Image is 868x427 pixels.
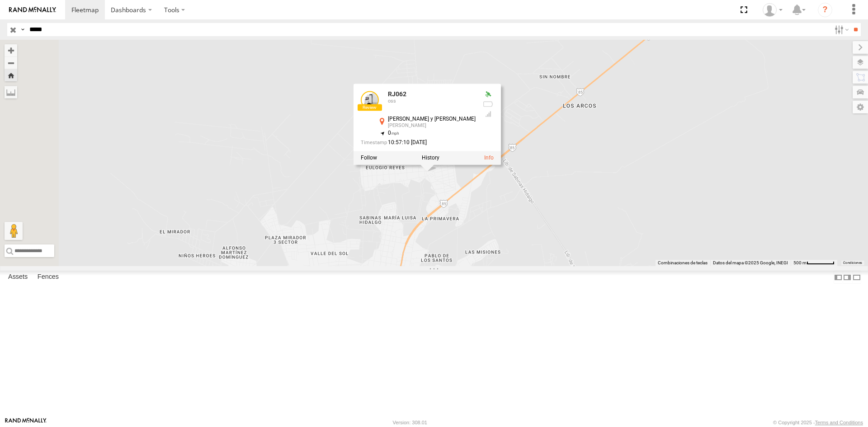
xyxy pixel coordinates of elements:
label: View Asset History [422,155,439,161]
label: Hide Summary Table [852,271,861,284]
div: Valid GPS Fix [483,91,494,98]
button: Zoom out [5,56,17,69]
label: Fences [33,271,63,284]
div: [PERSON_NAME] y [PERSON_NAME] [388,116,476,122]
button: Escala del mapa: 500 m por 58 píxeles [791,260,837,266]
button: Combinaciones de teclas [658,260,708,266]
div: oss [388,99,476,104]
div: Version: 308.01 [393,420,427,425]
label: Assets [4,271,32,284]
div: No battery health information received from this device. [483,100,494,108]
a: View Asset Details [484,155,494,161]
a: Condiciones (se abre en una nueva pestaña) [843,261,862,265]
div: © Copyright 2025 - [773,420,863,425]
label: Dock Summary Table to the Right [843,271,852,284]
div: Date/time of location update [361,140,476,145]
button: Zoom Home [5,69,17,81]
a: Terms and Conditions [815,420,863,425]
label: Measure [5,86,17,99]
a: Visit our Website [5,418,47,427]
button: Arrastra el hombrecito naranja al mapa para abrir Street View [5,222,23,240]
label: Search Filter Options [831,23,850,36]
span: 500 m [793,260,807,265]
img: rand-logo.svg [9,7,56,13]
label: Dock Summary Table to the Left [834,271,843,284]
div: RJ062 [388,91,476,98]
span: 0 [388,130,399,136]
button: Zoom in [5,44,17,56]
div: Last Event GSM Signal Strength [483,110,494,117]
label: Search Query [19,23,26,36]
div: Sebastian Velez [759,3,786,17]
label: Realtime tracking of Asset [361,155,377,161]
div: [PERSON_NAME] [388,123,476,128]
label: Map Settings [853,101,868,113]
i: ? [818,3,832,17]
span: Datos del mapa ©2025 Google, INEGI [713,260,788,265]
